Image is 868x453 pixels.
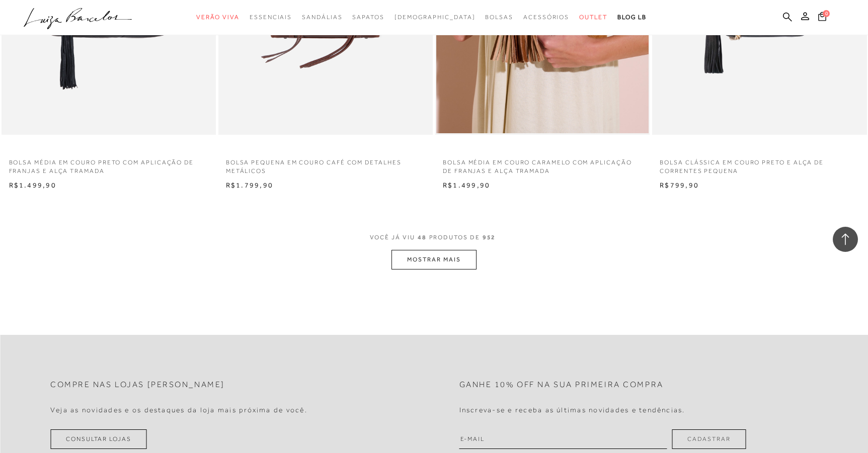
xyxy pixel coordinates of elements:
span: 0 [823,10,830,17]
a: categoryNavScreenReaderText [523,8,569,27]
span: R$1.799,90 [226,181,273,189]
input: E-mail [459,429,667,449]
a: categoryNavScreenReaderText [250,8,292,27]
span: BLOG LB [617,14,647,21]
span: Sapatos [352,14,384,21]
a: categoryNavScreenReaderText [485,8,513,27]
a: categoryNavScreenReaderText [352,8,384,27]
a: noSubCategoriesText [394,8,476,27]
a: categoryNavScreenReaderText [196,8,240,27]
h4: Veja as novidades e os destaques da loja mais próxima de você. [50,406,307,414]
button: 0 [815,11,829,25]
h2: Ganhe 10% off na sua primeira compra [459,380,664,390]
h2: Compre nas lojas [PERSON_NAME] [50,380,225,390]
span: Sandálias [302,14,342,21]
span: Bolsas [485,14,513,21]
span: Acessórios [523,14,569,21]
span: R$1.499,90 [9,181,56,189]
h4: Inscreva-se e receba as últimas novidades e tendências. [459,406,685,414]
button: MOSTRAR MAIS [391,250,476,269]
span: Outlet [579,14,607,21]
a: BOLSA CLÁSSICA EM COURO PRETO E ALÇA DE CORRENTES PEQUENA [652,152,866,175]
a: Consultar Lojas [50,429,147,449]
a: BOLSA MÉDIA EM COURO PRETO COM APLICAÇÃO DE FRANJAS E ALÇA TRAMADA [2,152,216,175]
button: Cadastrar [672,429,746,449]
span: R$1.499,90 [443,181,490,189]
span: R$799,90 [660,181,699,189]
span: Verão Viva [196,14,240,21]
a: BOLSA PEQUENA EM COURO CAFÉ COM DETALHES METÁLICOS [218,152,433,175]
span: [DEMOGRAPHIC_DATA] [394,14,476,21]
span: 48 [418,234,427,241]
span: VOCÊ JÁ VIU PRODUTOS DE [370,234,499,241]
a: categoryNavScreenReaderText [579,8,607,27]
a: BLOG LB [617,8,647,27]
span: 952 [483,234,496,241]
a: categoryNavScreenReaderText [302,8,342,27]
a: BOLSA MÉDIA EM COURO CARAMELO COM APLICAÇÃO DE FRANJAS E ALÇA TRAMADA [435,152,650,175]
span: Essenciais [250,14,292,21]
